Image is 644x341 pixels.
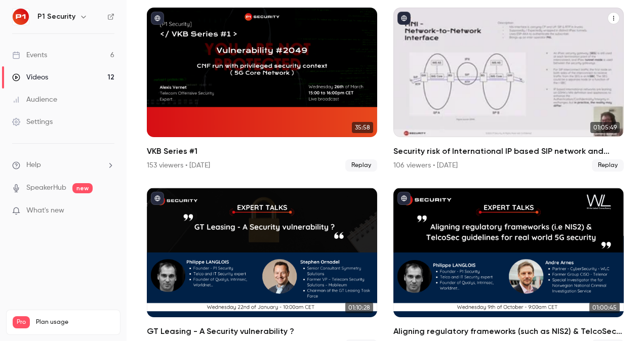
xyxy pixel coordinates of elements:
[151,192,164,205] button: published
[12,72,48,82] div: Videos
[151,12,164,25] button: published
[12,95,57,105] div: Audience
[26,205,64,216] span: What's new
[26,183,66,193] a: SpeakerHub
[13,316,30,328] span: Pro
[397,12,411,25] button: published
[345,159,377,172] span: Replay
[12,50,47,60] div: Events
[397,192,411,205] button: published
[393,8,624,172] li: Security risk of International IP based SIP network and effectiveness of SIP IDS
[393,160,458,170] div: 106 viewers • [DATE]
[592,159,624,172] span: Replay
[72,183,93,193] span: new
[26,160,41,170] span: Help
[589,302,620,313] span: 01:00:45
[393,325,624,337] h2: Aligning regulatory frameworks (such as NIS2) & TelcoSec guidelines for real world 5G security
[345,302,373,313] span: 01:10:28
[393,145,624,157] h2: Security risk of International IP based SIP network and effectiveness of SIP IDS
[13,9,29,25] img: P1 Security
[147,325,377,337] h2: GT Leasing - A Security vulnerability ?
[102,206,114,216] iframe: Noticeable Trigger
[352,122,373,133] span: 35:58
[590,122,620,133] span: 01:05:49
[36,318,114,326] span: Plan usage
[12,160,114,170] li: help-dropdown-opener
[12,117,53,127] div: Settings
[147,8,377,172] li: VKB Series #1
[37,12,75,22] h6: P1 Security
[393,8,624,172] a: 01:05:49Security risk of International IP based SIP network and effectiveness of SIP IDS106 viewe...
[147,145,377,157] h2: VKB Series #1
[147,160,210,170] div: 153 viewers • [DATE]
[147,8,377,172] a: 35:58VKB Series #1153 viewers • [DATE]Replay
